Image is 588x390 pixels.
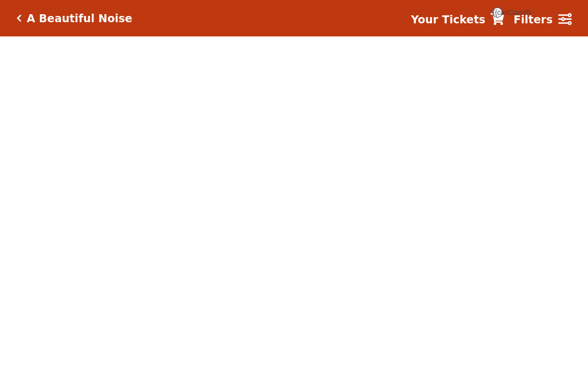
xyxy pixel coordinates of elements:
[17,14,22,22] a: Click here to go back to filters
[513,13,553,26] strong: Filters
[27,12,132,25] h5: A Beautiful Noise
[411,13,485,26] strong: Your Tickets
[513,11,571,28] a: Filters
[411,11,504,28] a: Your Tickets {{cartCount}}
[492,7,503,18] span: {{cartCount}}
